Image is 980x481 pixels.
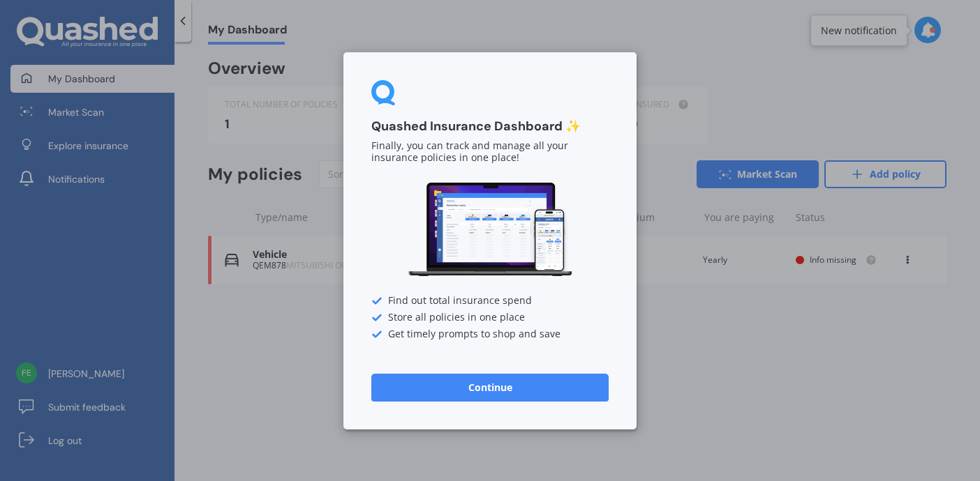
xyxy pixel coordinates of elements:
[371,373,609,401] button: Continue
[371,119,609,135] h3: Quashed Insurance Dashboard ✨
[406,181,574,279] img: Dashboard
[371,295,609,306] div: Find out total insurance spend
[371,312,609,323] div: Store all policies in one place
[371,328,609,339] div: Get timely prompts to shop and save
[371,140,609,164] p: Finally, you can track and manage all your insurance policies in one place!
